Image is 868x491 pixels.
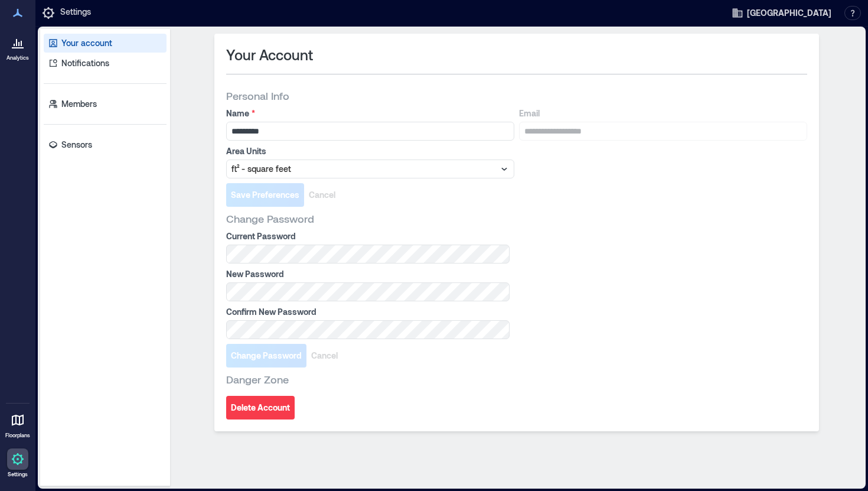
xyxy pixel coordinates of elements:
[60,6,91,20] p: Settings
[309,189,335,201] span: Cancel
[8,471,28,478] p: Settings
[226,230,507,242] label: Current Password
[226,212,314,226] span: Change Password
[44,135,167,154] a: Sensors
[226,45,313,64] span: Your Account
[61,98,97,110] p: Members
[226,396,295,420] button: Delete Account
[747,7,831,19] span: [GEOGRAPHIC_DATA]
[226,344,306,368] button: Change Password
[2,406,34,443] a: Floorplans
[226,372,289,386] span: Danger Zone
[5,432,30,439] p: Floorplans
[61,37,112,49] p: Your account
[231,350,302,362] span: Change Password
[304,183,340,207] button: Cancel
[44,95,167,113] a: Members
[226,108,512,119] label: Name
[226,89,289,103] span: Personal Info
[728,4,835,22] button: [GEOGRAPHIC_DATA]
[519,108,805,119] label: Email
[306,344,342,368] button: Cancel
[231,189,299,201] span: Save Preferences
[4,445,32,482] a: Settings
[226,268,507,280] label: New Password
[311,350,338,362] span: Cancel
[44,54,167,73] a: Notifications
[226,306,507,318] label: Confirm New Password
[226,145,512,157] label: Area Units
[3,28,32,65] a: Analytics
[61,57,109,69] p: Notifications
[44,34,167,53] a: Your account
[226,183,304,207] button: Save Preferences
[231,402,290,414] span: Delete Account
[6,54,29,61] p: Analytics
[61,139,92,151] p: Sensors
